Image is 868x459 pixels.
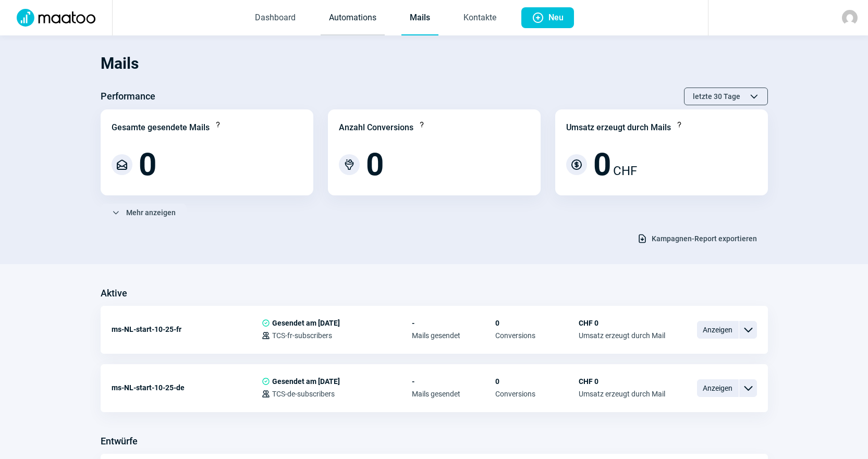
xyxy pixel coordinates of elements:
[566,121,671,134] div: Umsatz erzeugt durch Mails
[112,377,262,398] div: ms-NL-start-10-25-de
[412,390,495,398] span: Mails gesendet
[521,7,574,28] button: Neu
[613,162,637,180] span: CHF
[842,10,858,26] img: avatar
[579,390,665,398] span: Umsatz erzeugt durch Mail
[495,319,579,327] span: 0
[455,1,505,35] a: Kontakte
[693,88,740,105] span: letzte 30 Tage
[366,149,384,180] span: 0
[272,331,332,340] span: TCS-fr-subscribers
[579,331,665,340] span: Umsatz erzeugt durch Mail
[401,1,438,35] a: Mails
[412,377,495,386] span: -
[495,331,579,340] span: Conversions
[101,88,155,105] h3: Performance
[548,7,564,28] span: Neu
[112,319,262,340] div: ms-NL-start-10-25-fr
[697,379,739,397] span: Anzeigen
[339,121,413,134] div: Anzahl Conversions
[139,149,156,180] span: 0
[626,230,768,247] button: Kampagnen-Report exportieren
[101,204,187,221] button: Mehr anzeigen
[593,149,611,180] span: 0
[321,1,385,35] a: Automations
[247,1,304,35] a: Dashboard
[495,390,579,398] span: Conversions
[579,377,665,386] span: CHF 0
[412,319,495,327] span: -
[101,433,138,450] h3: Entwürfe
[412,331,495,340] span: Mails gesendet
[495,377,579,386] span: 0
[112,121,210,134] div: Gesamte gesendete Mails
[272,377,340,386] span: Gesendet am [DATE]
[101,46,768,81] h1: Mails
[10,9,102,27] img: Logo
[126,204,176,221] span: Mehr anzeigen
[579,319,665,327] span: CHF 0
[272,390,335,398] span: TCS-de-subscribers
[652,230,757,247] span: Kampagnen-Report exportieren
[101,285,127,302] h3: Aktive
[697,321,739,339] span: Anzeigen
[272,319,340,327] span: Gesendet am [DATE]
